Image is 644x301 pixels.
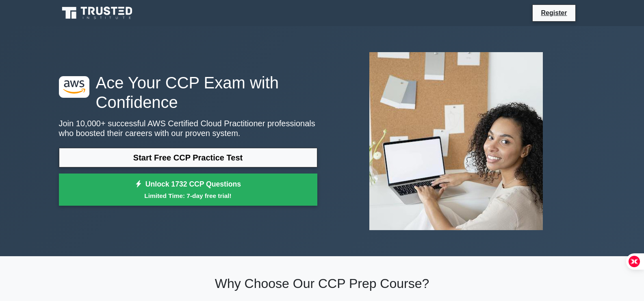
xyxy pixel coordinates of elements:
[59,276,585,291] h2: Why Choose Our CCP Prep Course?
[59,119,317,138] p: Join 10,000+ successful AWS Certified Cloud Practitioner professionals who boosted their careers ...
[536,8,572,18] a: Register
[59,148,317,167] a: Start Free CCP Practice Test
[59,174,317,206] a: Unlock 1732 CCP QuestionsLimited Time: 7-day free trial!
[59,73,317,112] h1: Ace Your CCP Exam with Confidence
[69,191,307,200] small: Limited Time: 7-day free trial!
